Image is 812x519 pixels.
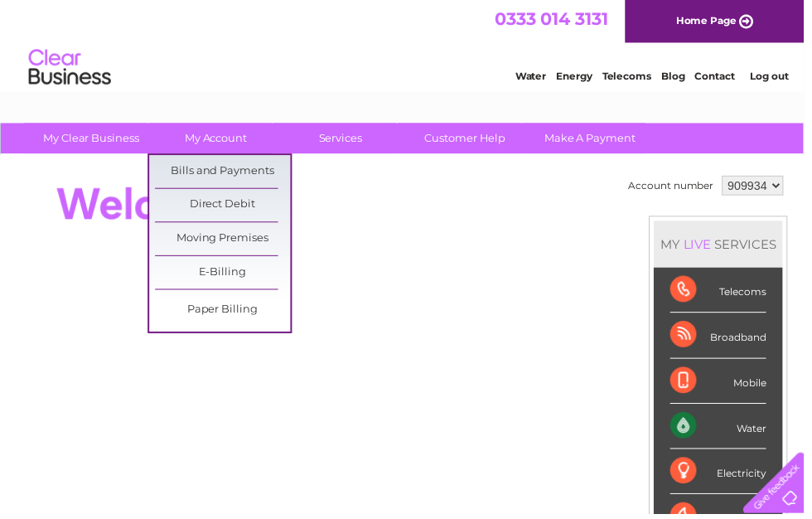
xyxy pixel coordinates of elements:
a: Contact [702,70,742,83]
a: Direct Debit [157,191,293,224]
a: My Clear Business [24,124,161,155]
a: Telecoms [608,70,658,83]
a: Blog [668,70,692,83]
a: E-Billing [157,259,293,292]
a: Services [276,124,413,155]
a: Log out [757,70,796,83]
a: Paper Billing [157,297,293,330]
a: Moving Premises [157,225,293,258]
a: Bills and Payments [157,157,293,190]
a: Make A Payment [528,124,665,155]
div: MY SERVICES [660,223,790,270]
div: Water [677,408,774,454]
div: Broadband [677,316,774,361]
a: My Account [150,124,287,155]
div: Clear Business is a trading name of Verastar Limited (registered in [GEOGRAPHIC_DATA] No. 3667643... [16,9,799,80]
a: Energy [562,70,598,83]
a: Water [520,70,552,83]
a: Customer Help [402,124,539,155]
div: Electricity [677,454,774,499]
a: 0333 014 3131 [500,8,614,29]
div: Mobile [677,362,774,408]
td: Account number [631,173,725,201]
img: logo.png [28,43,113,94]
div: LIVE [687,239,722,255]
div: Telecoms [677,270,774,316]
